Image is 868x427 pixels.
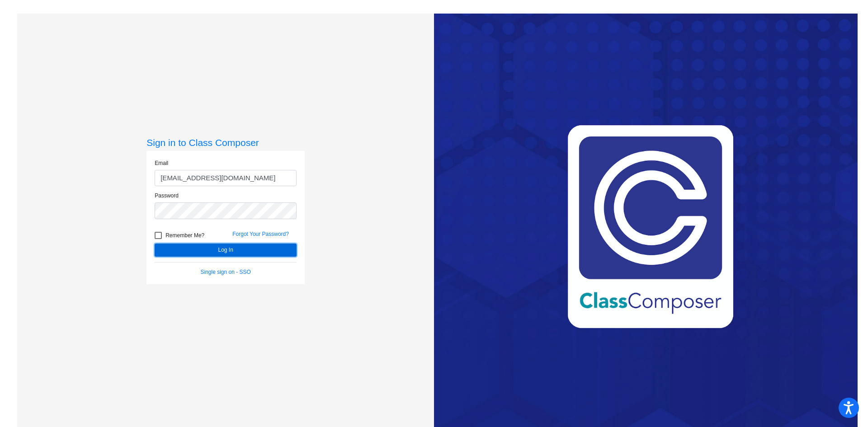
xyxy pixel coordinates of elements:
[146,137,305,148] h3: Sign in to Class Composer
[165,230,204,241] span: Remember Me?
[232,231,289,237] a: Forgot Your Password?
[155,192,179,200] label: Password
[155,244,297,257] button: Log In
[201,269,251,275] a: Single sign on - SSO
[155,159,168,167] label: Email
